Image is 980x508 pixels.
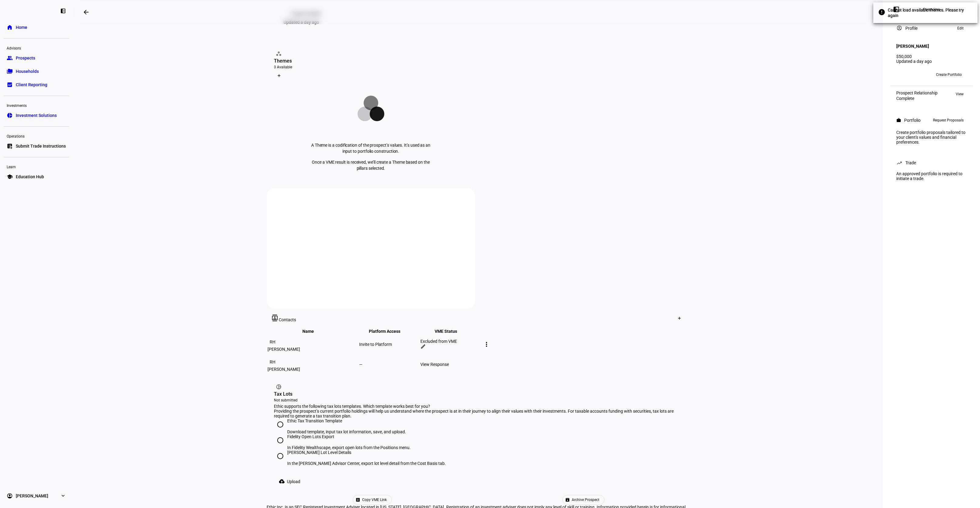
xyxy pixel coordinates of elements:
[274,65,468,70] div: 0 Available
[303,329,323,334] span: Name
[276,51,282,57] mat-icon: workspaces
[904,118,921,123] div: Portfolio
[288,418,406,423] div: Ethic Tax Transition Template
[16,68,39,74] span: Households
[288,434,411,439] div: Fidelity Open Lots Export
[896,118,901,123] mat-icon: work
[288,461,446,466] div: In the [PERSON_NAME] Advisor Center, export lot level detail from the Cost Basis tab.
[16,143,66,149] span: Submit Trade Instructions
[83,9,90,16] mat-icon: arrow_backwards
[60,493,66,499] eth-mat-symbol: expand_more
[60,8,66,14] eth-mat-symbol: left_panel_close
[896,117,967,124] eth-panel-overview-card-header: Portfolio
[355,497,360,502] mat-icon: ballot
[888,7,969,18] span: Cannot load available themes. Please try again
[307,142,435,154] p: A Theme is a codification of the prospect’s values. It’s used as an input to portfolio construction.
[359,355,420,374] td: —
[4,162,69,171] div: Learn
[369,329,410,334] span: Platform Access
[896,25,967,32] eth-panel-overview-card-header: Profile
[562,495,605,505] button: Archive Prospect
[896,160,902,166] mat-icon: trending_up
[956,90,964,98] span: View
[933,117,964,124] span: Request Proposals
[930,117,967,124] button: Request Proposals
[896,90,938,95] div: Prospect Relationship
[274,398,682,403] div: Not submitted
[893,169,970,183] div: An approved portfolio is required to initiate a trade.
[4,52,69,64] a: groupProspects
[4,79,69,91] a: bid_landscapeClient Reporting
[893,128,970,147] div: Create portfolio proposals tailored to your client's values and financial preferences.
[276,384,282,390] mat-icon: pie_chart
[7,143,13,149] eth-mat-symbol: list_alt_add
[288,445,411,450] div: In Fidelity Wealthscape, export open lots from the Positions menu.
[4,65,69,77] a: folder_copyHouseholds
[878,9,885,16] mat-icon: error
[7,68,13,74] eth-mat-symbol: folder_copy
[7,112,13,118] eth-mat-symbol: pie_chart
[483,341,490,348] mat-icon: more_vert
[953,90,967,98] button: View
[268,367,358,372] div: [PERSON_NAME]
[268,357,278,367] div: RH
[896,159,967,166] eth-panel-overview-card-header: Trade
[279,317,296,322] span: Contacts
[899,73,904,77] span: RH
[359,342,419,347] div: Invite to Platform
[16,24,27,30] span: Home
[931,70,967,80] button: Create Portfolio
[353,495,392,505] button: Copy VME Link
[896,25,902,31] mat-icon: account_circle
[7,82,13,88] eth-mat-symbol: bid_landscape
[4,21,69,33] a: homeHome
[272,315,279,321] mat-icon: contacts
[7,24,13,30] eth-mat-symbol: home
[7,174,13,180] eth-mat-symbol: school
[421,339,481,344] div: Excluded from VME
[274,390,682,398] div: Tax Lots
[4,43,69,52] div: Advisors
[954,25,967,32] button: Edit
[896,96,938,101] div: Complete
[896,44,929,49] h4: [PERSON_NAME]
[268,347,358,352] div: [PERSON_NAME]
[435,329,466,334] span: VME Status
[7,493,13,499] eth-mat-symbol: account_circle
[896,59,967,64] div: Updated a day ago
[905,26,918,31] div: Profile
[288,450,446,455] div: [PERSON_NAME] Lot Level Details
[936,70,962,80] span: Create Portfolio
[4,101,69,109] div: Investments
[274,57,468,65] div: Themes
[16,55,35,61] span: Prospects
[362,495,387,504] span: Copy VME Link
[572,495,599,504] span: Archive Prospect
[16,82,47,88] span: Client Reporting
[896,54,967,59] div: $50,000
[565,497,570,502] mat-icon: archive
[16,174,44,180] span: Education Hub
[7,55,13,61] eth-mat-symbol: group
[274,409,682,418] div: Providing the prospect’s current portfolio holdings will help us understand where the prospect is...
[16,112,57,118] span: Investment Solutions
[4,131,69,140] div: Operations
[274,404,682,409] div: Ethic supports the following tax lots templates. Which template works best for you?
[957,25,964,32] span: Edit
[4,109,69,121] a: pie_chartInvestment Solutions
[16,493,48,499] span: [PERSON_NAME]
[268,337,278,347] div: RH
[905,160,916,165] div: Trade
[307,159,435,171] p: Once a VME result is received, we’ll create a Theme based on the pillars selected.
[421,344,426,349] mat-icon: edit
[421,362,481,367] div: View Response
[288,429,406,434] div: Download template, input tax lot information, save, and upload.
